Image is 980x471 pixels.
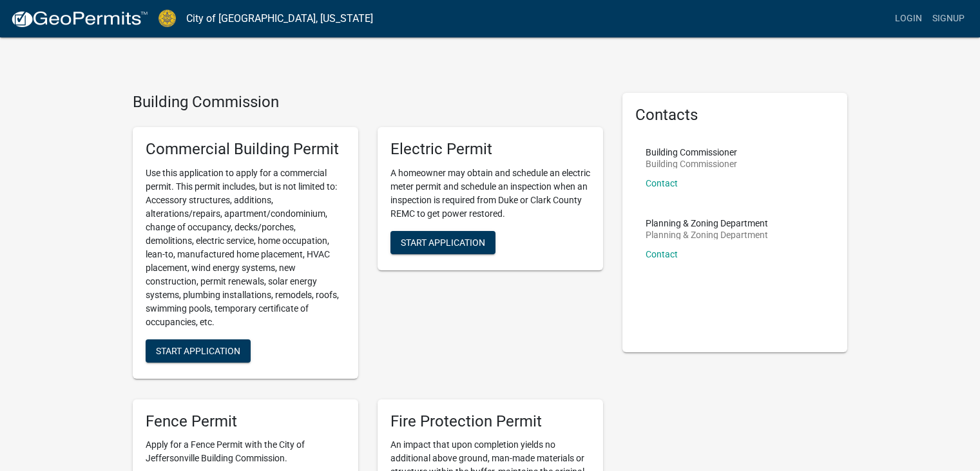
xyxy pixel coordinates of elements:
h5: Contacts [635,106,835,125]
h5: Commercial Building Permit [146,140,345,159]
h4: Building Commission [133,93,603,112]
p: Building Commissioner [646,159,737,168]
a: Contact [646,249,678,259]
p: Apply for a Fence Permit with the City of Jeffersonville Building Commission. [146,438,345,465]
p: Planning & Zoning Department [646,230,768,239]
span: Start Application [401,237,485,247]
button: Start Application [146,339,251,363]
a: Contact [646,178,678,188]
p: Use this application to apply for a commercial permit. This permit includes, but is not limited t... [146,166,345,329]
a: Signup [927,6,970,31]
button: Start Application [390,231,495,254]
p: Planning & Zoning Department [646,219,768,228]
p: Building Commissioner [646,148,737,157]
a: Login [890,6,927,31]
h5: Fence Permit [146,412,345,431]
h5: Fire Protection Permit [390,412,590,431]
h5: Electric Permit [390,140,590,159]
a: City of [GEOGRAPHIC_DATA], [US_STATE] [186,8,373,30]
img: City of Jeffersonville, Indiana [159,10,176,27]
span: Start Application [156,345,240,356]
p: A homeowner may obtain and schedule an electric meter permit and schedule an inspection when an i... [390,166,590,221]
